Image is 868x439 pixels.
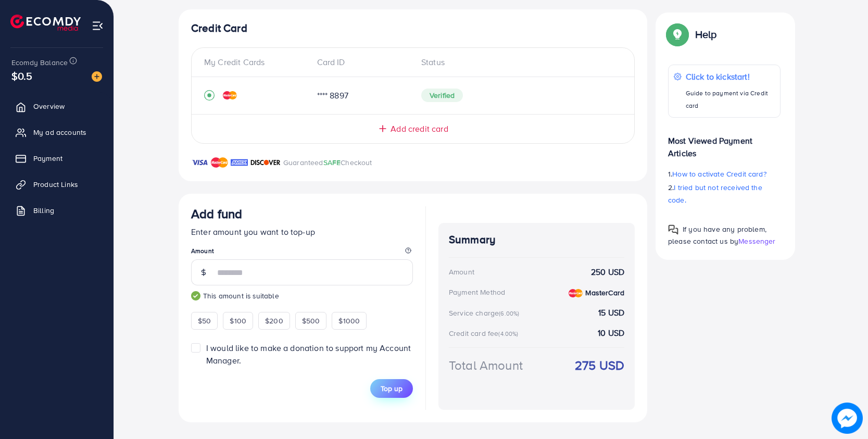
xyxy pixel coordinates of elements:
[198,316,211,326] span: $50
[223,91,237,99] img: credit
[498,330,518,338] small: (4.00%)
[449,233,624,246] h4: Summary
[265,316,283,326] span: $200
[569,289,583,297] img: credit
[668,126,781,159] p: Most Viewed Payment Articles
[381,383,402,394] span: Top up
[668,224,678,235] img: Popup guide
[10,15,81,31] img: logo
[204,90,215,101] svg: record circle
[391,123,448,135] span: Add credit card
[686,87,775,112] p: Guide to payment via Credit card
[591,266,624,278] strong: 250 USD
[191,22,635,35] h4: Credit Card
[283,156,372,169] p: Guaranteed Checkout
[668,25,687,44] img: Popup guide
[668,224,766,246] span: If you have any problem, please contact us by
[421,89,463,102] span: Verified
[449,308,522,318] div: Service charge
[230,316,246,326] span: $100
[370,379,413,398] button: Top up
[191,291,200,300] img: guide
[668,168,781,180] p: 1.
[211,156,228,169] img: brand
[598,307,624,319] strong: 15 USD
[449,267,474,277] div: Amount
[668,182,762,205] span: I tried but not received the code.
[33,153,62,164] span: Payment
[33,179,78,190] span: Product Links
[11,68,33,83] span: $0.5
[8,148,106,169] a: Payment
[695,28,717,41] p: Help
[191,246,413,259] legend: Amount
[672,169,766,179] span: How to activate Credit card?
[309,56,413,68] div: Card ID
[499,309,519,318] small: (6.00%)
[449,287,505,297] div: Payment Method
[585,287,624,298] strong: MasterCard
[323,157,341,168] span: SAFE
[191,291,413,301] small: This amount is suitable
[8,122,106,143] a: My ad accounts
[92,71,102,82] img: image
[204,56,309,68] div: My Credit Cards
[8,96,106,117] a: Overview
[449,356,523,374] div: Total Amount
[250,156,281,169] img: brand
[668,181,781,206] p: 2.
[575,356,624,374] strong: 275 USD
[231,156,248,169] img: brand
[598,327,624,339] strong: 10 USD
[832,403,863,434] img: image
[8,200,106,221] a: Billing
[33,127,86,137] span: My ad accounts
[206,342,411,366] span: I would like to make a donation to support my Account Manager.
[8,174,106,195] a: Product Links
[191,225,413,238] p: Enter amount you want to top-up
[33,101,65,111] span: Overview
[11,57,68,68] span: Ecomdy Balance
[738,236,775,246] span: Messenger
[92,20,104,32] img: menu
[686,70,775,83] p: Click to kickstart!
[191,156,208,169] img: brand
[33,205,54,216] span: Billing
[191,206,242,221] h3: Add fund
[302,316,320,326] span: $500
[338,316,360,326] span: $1000
[449,328,522,338] div: Credit card fee
[413,56,622,68] div: Status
